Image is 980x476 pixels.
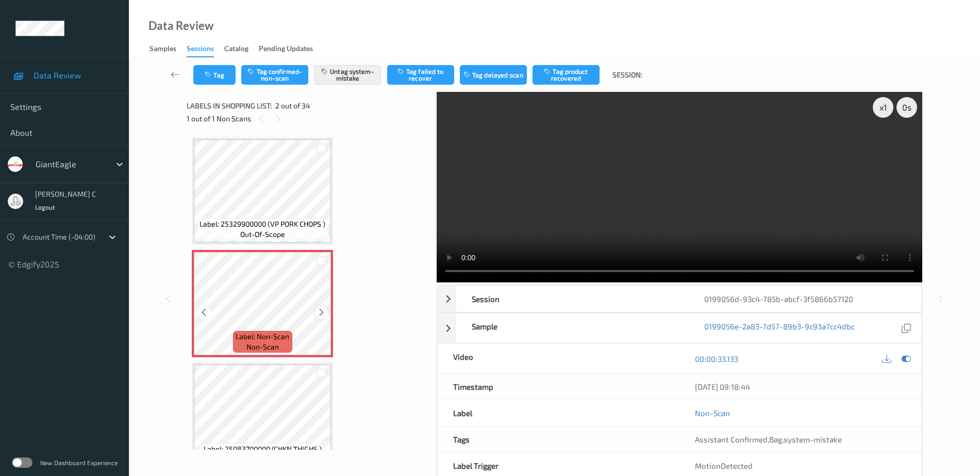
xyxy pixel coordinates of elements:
div: Catalog [224,43,248,56]
span: Session: [612,70,642,80]
span: Labels in shopping list: [187,101,272,111]
div: Timestamp [438,374,679,400]
span: out-of-scope [240,229,285,240]
div: Samples [150,43,176,56]
span: Assistant Confirmed [695,435,768,444]
a: 00:00:33.133 [695,354,738,364]
span: 2 out of 34 [275,101,310,111]
div: Sessions [187,43,214,57]
button: Tag failed to recover [387,65,454,85]
button: Tag [193,65,236,85]
div: 0199056d-93c4-785b-abcf-3f5866b57120 [689,286,921,312]
button: Tag confirmed-non-scan [241,65,308,85]
span: non-scan [246,342,279,352]
a: Pending Updates [259,42,323,56]
div: [DATE] 09:18:44 [695,382,906,392]
a: Sessions [187,42,224,57]
a: Non-Scan [695,408,730,418]
div: Label [438,400,679,426]
span: system-mistake [784,435,842,444]
div: Tags [438,426,679,452]
button: Tag delayed scan [460,65,527,85]
div: 0 s [896,97,917,118]
span: Label: 25329900000 (VP PORK CHOPS ) [200,219,325,229]
span: Label: Non-Scan [236,331,289,342]
div: Sample0199056e-2a83-7d57-89b3-9c93a7cc4dbc [437,313,922,343]
span: Bag [769,435,782,444]
div: x 1 [873,97,893,118]
span: Label: 25083700000 (CHKN THIGHS ) [204,444,322,454]
div: Data Review [148,21,213,31]
div: Video [438,344,679,373]
a: Catalog [224,42,259,56]
button: Tag product recovered [533,65,600,85]
div: Pending Updates [259,43,313,56]
div: Session [456,286,689,312]
a: 0199056e-2a83-7d57-89b3-9c93a7cc4dbc [704,321,855,335]
a: Samples [150,42,187,56]
div: 1 out of 1 Non Scans [187,112,429,125]
button: Untag system-mistake [314,65,381,85]
div: Sample [456,313,689,343]
span: , , [695,435,842,444]
div: Session0199056d-93c4-785b-abcf-3f5866b57120 [437,285,922,312]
